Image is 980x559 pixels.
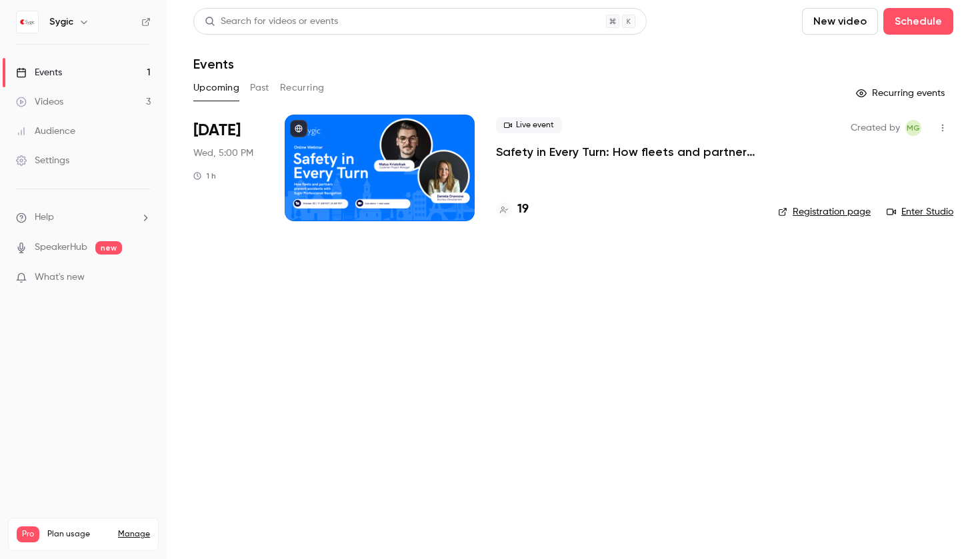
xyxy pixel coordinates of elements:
[16,154,69,167] div: Settings
[35,241,87,255] a: SpeakerHub
[802,8,878,35] button: New video
[95,241,122,255] span: new
[16,211,151,225] li: help-dropdown-opener
[496,144,757,160] a: Safety in Every Turn: How fleets and partners prevent accidents with Sygic Professional Navigation
[517,201,529,219] h4: 19
[193,77,239,99] button: Upcoming
[250,77,269,99] button: Past
[193,171,216,181] div: 1 h
[193,56,234,72] h1: Events
[49,15,73,29] h6: Sygic
[16,125,75,138] div: Audience
[135,272,151,284] iframe: Noticeable Trigger
[205,15,338,29] div: Search for videos or events
[496,117,562,133] span: Live event
[905,120,921,136] span: Michaela Gálfiová
[887,205,953,219] a: Enter Studio
[193,120,241,141] span: [DATE]
[35,271,85,284] span: What's new
[47,529,110,540] span: Plan usage
[883,8,953,35] button: Schedule
[35,211,54,225] span: Help
[778,205,871,219] a: Registration page
[118,529,150,540] a: Manage
[280,77,325,99] button: Recurring
[496,201,529,219] a: 19
[850,83,953,104] button: Recurring events
[907,120,920,136] span: MG
[17,526,39,542] span: Pro
[16,95,63,109] div: Videos
[851,120,900,136] span: Created by
[17,11,38,33] img: Sygic
[16,66,62,79] div: Events
[193,147,253,160] span: Wed, 5:00 PM
[193,115,263,221] div: Oct 22 Wed, 11:00 AM (America/New York)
